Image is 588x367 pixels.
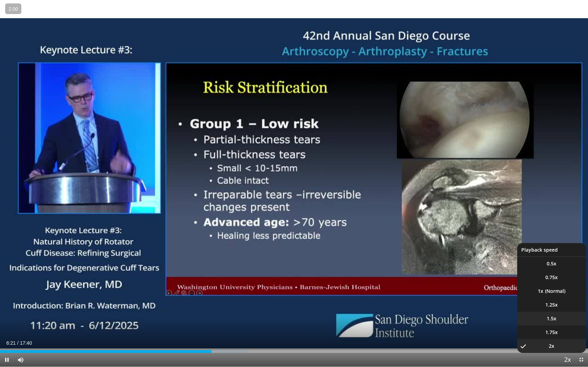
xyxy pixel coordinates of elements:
[545,329,558,336] span: 1.75x
[538,288,543,295] span: 1x
[545,301,558,308] span: 1.25x
[20,340,32,346] span: 17:40
[549,343,554,349] span: 2x
[547,315,556,322] span: 1.5x
[6,340,15,346] span: 6:21
[545,274,558,281] span: 0.75x
[14,353,28,367] button: Mute
[560,353,574,367] button: Playback Rate
[574,353,588,367] button: Exit Fullscreen
[17,340,19,346] span: /
[547,260,556,267] span: 0.5x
